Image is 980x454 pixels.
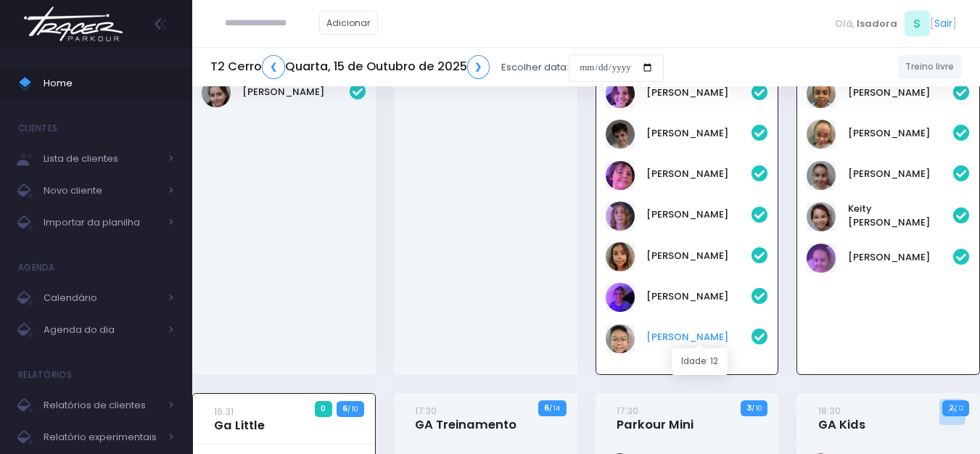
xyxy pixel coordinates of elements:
[415,403,516,432] a: 17:30GA Treinamento
[606,283,635,312] img: Thiago Broitman
[617,403,693,432] a: 17:30Parkour Mini
[848,167,954,181] a: [PERSON_NAME]
[242,85,350,99] a: [PERSON_NAME]
[319,11,379,35] a: Adicionar
[752,404,762,413] small: / 10
[44,213,160,232] span: Importar da planilha
[214,405,234,418] small: 16:31
[807,120,836,149] img: Julia Pacheco Duarte
[646,249,752,263] a: [PERSON_NAME]
[549,404,560,413] small: / 14
[342,403,347,414] strong: 6
[44,181,160,200] span: Novo cliente
[646,126,752,141] a: [PERSON_NAME]
[646,207,752,222] a: [PERSON_NAME]
[672,348,728,375] div: Idade: 12
[606,79,635,108] img: Estela Nunes catto
[606,120,635,149] img: Gabriel Amaral Alves
[617,404,638,418] small: 17:30
[606,242,635,271] img: Marina Winck Arantes
[44,74,174,93] span: Home
[415,404,437,418] small: 17:30
[18,253,55,282] h4: Agenda
[214,404,265,433] a: 16:31Ga Little
[848,126,954,141] a: [PERSON_NAME]
[44,149,160,168] span: Lista de clientes
[18,114,57,143] h4: Clientes
[646,167,752,181] a: [PERSON_NAME]
[202,78,231,107] img: Valentina Relvas Souza
[44,396,160,415] span: Relatórios de clientes
[210,51,664,84] div: Escolher data:
[835,17,855,31] span: Olá,
[905,11,930,36] span: S
[262,55,285,79] a: ❮
[818,404,841,418] small: 18:30
[807,161,836,190] img: Kayla Sara kawabe
[807,202,836,231] img: Keity Lisa kawabe
[646,86,752,100] a: [PERSON_NAME]
[18,360,72,389] h4: Relatórios
[818,403,865,432] a: 18:30GA Kids
[347,405,358,413] small: / 10
[544,402,549,413] strong: 6
[848,202,954,230] a: Keity [PERSON_NAME]
[848,250,954,265] a: [PERSON_NAME]
[746,402,752,413] strong: 3
[807,79,836,108] img: Caroline Pacheco Duarte
[315,401,332,417] span: 0
[467,55,490,79] a: ❯
[44,289,160,308] span: Calendário
[44,321,160,339] span: Agenda do dia
[44,428,160,447] span: Relatório experimentais
[848,86,954,100] a: [PERSON_NAME]
[829,7,962,40] div: [ ]
[210,55,490,79] h5: T2 Cerro Quarta, 15 de Outubro de 2025
[606,161,635,190] img: Gabriel Leão
[807,244,836,273] img: Valentina Mesquita
[857,17,897,31] span: Isadora
[934,16,952,31] a: Sair
[898,55,963,79] a: Treino livre
[646,330,752,344] a: [PERSON_NAME]
[606,202,635,231] img: João Bernardes
[646,289,752,304] a: [PERSON_NAME]
[606,324,635,353] img: Vinícius Jun Sunami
